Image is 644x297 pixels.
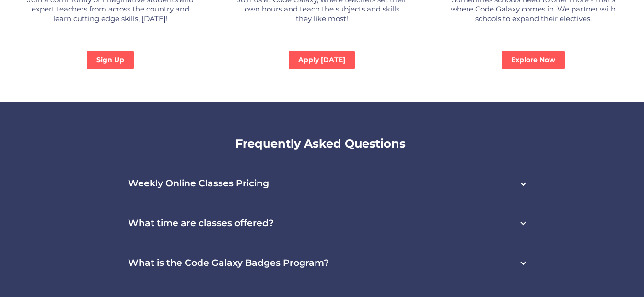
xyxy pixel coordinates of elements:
a: Apply [DATE] [289,51,355,69]
div: What time are classes offered? [107,204,537,243]
a: Sign Up [87,51,134,69]
h2: Frequently Asked Questions [107,135,534,152]
div: What is the Code Galaxy Badges Program? [107,243,537,283]
h3: What time are classes offered? [128,218,274,229]
h3: What is the Code Galaxy Badges Program? [128,258,329,269]
div: Weekly Online Classes Pricing [107,164,537,204]
a: Explore Now [502,51,565,69]
h3: Weekly Online Classes Pricing [128,178,269,189]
